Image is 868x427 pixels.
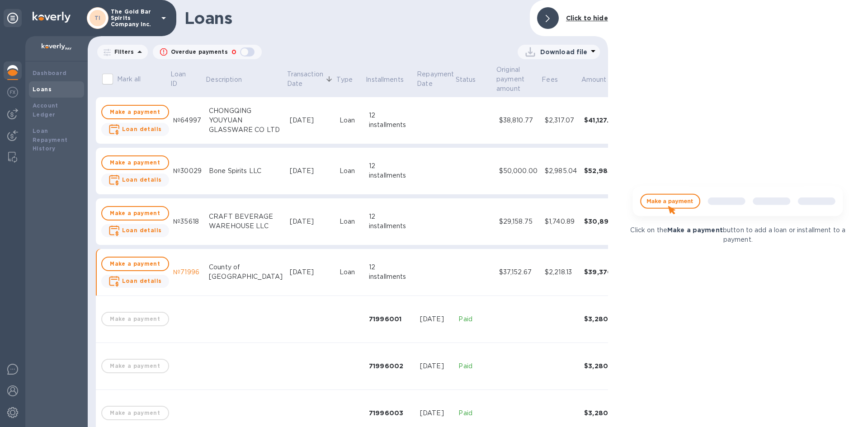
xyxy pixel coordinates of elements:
[420,408,452,418] div: [DATE]
[337,75,365,84] span: Type
[290,116,332,125] div: [DATE]
[584,267,624,277] div: $39,370.80
[109,208,161,219] span: Make a payment
[340,116,362,125] div: Loan
[581,75,618,84] span: Amount
[122,227,162,234] b: Loan details
[369,361,413,371] div: 71996002
[33,12,71,23] img: Logo
[101,155,169,170] button: Make a payment
[584,408,624,418] div: $3,280.90
[458,361,491,371] p: Paid
[337,75,353,84] p: Type
[153,45,262,59] button: Overdue payments0
[581,75,607,84] p: Amount
[101,206,169,221] button: Make a payment
[231,47,236,57] p: 0
[170,70,204,89] span: Loan ID
[625,225,850,244] p: Click on the button to add a loan or installment to a payment.
[101,224,169,237] button: Loan details
[170,70,193,89] p: Loan ID
[545,217,577,226] div: $1,740.89
[667,226,723,234] b: Make a payment
[101,123,169,136] button: Loan details
[33,86,52,93] b: Loans
[369,263,413,282] div: 12 installments
[206,75,242,84] p: Description
[173,166,202,176] div: №30029
[542,75,558,84] p: Fees
[111,9,156,28] p: The Gold Bar Spirits Company Inc.
[122,176,162,183] b: Loan details
[458,314,491,324] p: Paid
[499,166,538,176] div: $50,000.00
[366,75,404,84] p: Installments
[290,166,332,176] div: [DATE]
[420,361,452,371] div: [DATE]
[417,70,454,89] p: Repayment Date
[287,70,323,89] p: Transaction Date
[109,157,161,168] span: Make a payment
[340,166,362,176] div: Loan
[496,65,528,94] p: Original payment amount
[101,105,169,119] button: Make a payment
[369,161,413,180] div: 12 installments
[366,75,416,84] span: Installments
[173,267,202,277] div: №71996
[33,127,68,152] b: Loan Repayment History
[566,14,608,22] b: Click to hide
[458,408,491,418] p: Paid
[340,217,362,226] div: Loan
[290,217,332,226] div: [DATE]
[101,275,169,288] button: Loan details
[33,70,67,76] b: Dashboard
[420,314,452,324] div: [DATE]
[499,116,538,125] div: $38,810.77
[122,277,162,284] b: Loan details
[206,75,254,84] span: Description
[33,102,58,118] b: Account Ledger
[101,257,169,271] button: Make a payment
[109,107,161,117] span: Make a payment
[584,217,624,226] div: $30,899.64
[496,65,540,94] span: Original payment amount
[369,212,413,231] div: 12 installments
[545,116,577,125] div: $2,317.07
[111,48,134,56] p: Filters
[101,174,169,187] button: Loan details
[184,9,523,28] h1: Loans
[584,361,624,371] div: $3,280.90
[173,217,202,226] div: №35618
[499,267,538,277] div: $37,152.67
[7,87,18,98] img: Foreign exchange
[584,166,624,175] div: $52,985.04
[109,258,161,269] span: Make a payment
[340,267,362,277] div: Loan
[456,75,476,84] p: Status
[118,75,141,84] p: Mark all
[94,14,101,21] b: TI
[209,166,283,176] div: Bone Spirits LLC
[122,126,162,132] b: Loan details
[542,75,570,84] span: Fees
[209,263,283,282] div: County of [GEOGRAPHIC_DATA]
[369,408,413,418] div: 71996003
[584,314,624,324] div: $3,280.90
[209,106,283,135] div: CHONGQING YOUYUAN GLASSWARE CO LTD
[540,47,588,56] p: Download file
[369,314,413,324] div: 71996001
[4,9,22,27] div: Unpin categories
[584,116,624,125] div: $41,127.84
[173,116,202,125] div: №64997
[545,166,577,176] div: $2,985.04
[171,48,228,56] p: Overdue payments
[290,267,332,277] div: [DATE]
[209,212,283,231] div: CRAFT BEVERAGE WAREHOUSE LLC
[369,111,413,130] div: 12 installments
[499,217,538,226] div: $29,158.75
[287,70,335,89] span: Transaction Date
[545,267,577,277] div: $2,218.13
